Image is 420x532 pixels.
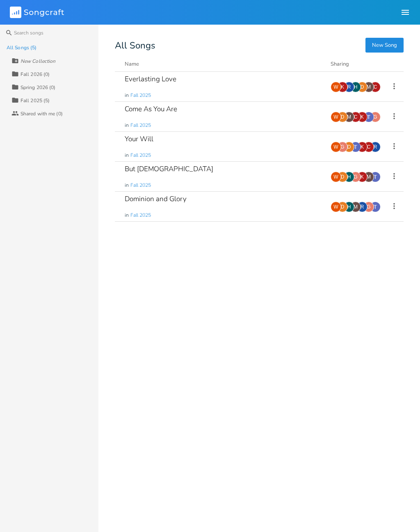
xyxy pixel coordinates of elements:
[21,98,50,103] div: Fall 2025 (5)
[21,72,50,77] div: Fall 2026 (0)
[337,82,348,92] div: kdanielsvt
[363,172,374,182] div: martha
[370,202,381,212] img: Thomas Moring
[21,59,55,64] div: New Collection
[125,76,176,83] div: Everlasting Love
[357,82,367,92] div: day_tripper1
[130,212,151,219] span: Fall 2025
[337,142,348,152] div: gitar39
[357,172,367,182] div: kdanielsvt
[337,172,348,182] div: day_tripper1
[357,112,367,122] div: kdanielsvt
[350,112,361,122] div: claymatt04
[115,41,404,50] div: All Songs
[331,142,341,152] div: Worship Pastor
[350,172,361,182] div: gitar39
[363,112,374,122] img: Thomas Moring
[125,212,129,219] span: in
[331,112,341,122] div: Worship Pastor
[363,142,374,152] div: claymatt04
[370,82,381,92] div: claymatt04
[331,60,380,68] div: Sharing
[130,152,151,159] span: Fall 2025
[21,111,63,116] div: Shared with me (0)
[370,112,381,122] div: gitar39
[125,92,129,99] span: in
[344,82,354,92] div: robbushnell
[365,38,404,53] button: New Song
[357,202,367,212] div: robbushnell
[344,202,354,212] div: hpayne217
[350,82,361,92] div: hpayne217
[125,182,129,189] span: in
[130,122,151,129] span: Fall 2025
[125,122,129,129] span: in
[21,85,56,90] div: Spring 2026 (0)
[370,172,381,182] img: Thomas Moring
[363,202,374,212] div: gitar39
[350,142,361,152] img: Thomas Moring
[337,112,348,122] div: day_tripper1
[350,202,361,212] div: martha
[370,142,381,152] div: robbushnell
[331,172,341,182] div: Worship Pastor
[363,82,374,92] div: martha
[130,92,151,99] span: Fall 2025
[337,202,348,212] div: day_tripper1
[331,82,341,92] div: Worship Pastor
[125,152,129,159] span: in
[344,112,354,122] div: martha
[125,135,153,142] div: Your Will
[357,142,367,152] div: kdanielsvt
[125,195,187,202] div: Dominion and Glory
[125,60,139,68] div: Name
[125,165,213,172] div: But [DEMOGRAPHIC_DATA]
[130,182,151,189] span: Fall 2025
[331,202,341,212] div: Worship Pastor
[7,45,37,50] div: All Songs (5)
[125,60,321,68] button: Name
[125,105,177,112] div: Come As You Are
[344,172,354,182] div: hpayne217
[344,142,354,152] div: day_tripper1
